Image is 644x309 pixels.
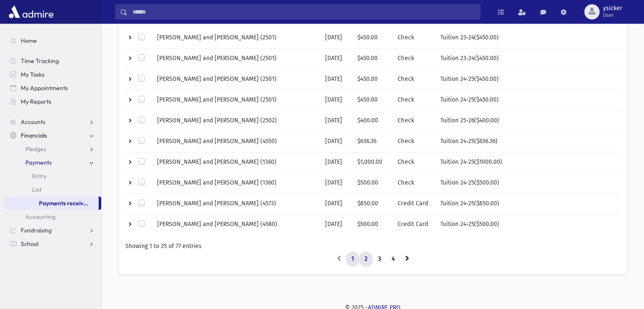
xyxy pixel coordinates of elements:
[152,111,320,132] td: [PERSON_NAME] and [PERSON_NAME] (2502)
[152,215,320,235] td: [PERSON_NAME] and [PERSON_NAME] (4580)
[152,194,320,215] td: [PERSON_NAME] and [PERSON_NAME] (4573)
[320,69,352,90] td: [DATE]
[3,223,101,237] a: Fundraising
[32,172,47,180] span: Entry
[25,159,52,166] span: Payments
[152,152,320,173] td: [PERSON_NAME] and [PERSON_NAME] (1360)
[346,251,359,267] a: 1
[21,226,52,234] span: Fundraising
[21,84,68,92] span: My Appointments
[392,152,435,173] td: Check
[373,251,387,267] a: 3
[152,90,320,111] td: [PERSON_NAME] and [PERSON_NAME] (2501)
[392,194,435,215] td: Credit Card
[3,156,101,169] a: Payments
[152,49,320,69] td: [PERSON_NAME] and [PERSON_NAME] (2501)
[435,173,567,194] td: Tuition 24-25($500.00)
[21,71,44,78] span: My Tasks
[352,215,392,235] td: $500.00
[392,132,435,152] td: Check
[320,111,352,132] td: [DATE]
[392,28,435,49] td: Check
[386,251,400,267] a: 4
[320,173,352,194] td: [DATE]
[352,28,392,49] td: $450.00
[3,196,99,210] a: Payments received
[435,194,567,215] td: Tuition 24-25($850.00)
[352,69,392,90] td: $450.00
[352,194,392,215] td: $850.00
[435,132,567,152] td: Tuition 24-25($636.36)
[392,49,435,69] td: Check
[21,37,37,44] span: Home
[320,194,352,215] td: [DATE]
[320,90,352,111] td: [DATE]
[25,213,55,221] span: Accounting
[352,173,392,194] td: $500.00
[320,152,352,173] td: [DATE]
[21,118,45,126] span: Accounts
[435,111,567,132] td: Tuition 25-26($400.00)
[603,12,622,19] span: User
[359,251,373,267] a: 2
[3,129,101,142] a: Financials
[435,28,567,49] td: Tuition 23-24($450.00)
[392,111,435,132] td: Check
[435,215,567,235] td: Tuition 24-25($500.00)
[435,90,567,111] td: Tuition 24-25($450.00)
[392,90,435,111] td: Check
[320,28,352,49] td: [DATE]
[320,132,352,152] td: [DATE]
[21,98,51,105] span: My Reports
[392,69,435,90] td: Check
[603,5,622,12] span: ysicker
[352,111,392,132] td: $400.00
[152,28,320,49] td: [PERSON_NAME] and [PERSON_NAME] (2501)
[392,173,435,194] td: Check
[352,49,392,69] td: $450.00
[3,210,101,223] a: Accounting
[152,132,320,152] td: [PERSON_NAME] and [PERSON_NAME] (4550)
[3,237,101,251] a: School
[125,242,620,251] div: Showing 1 to 25 of 77 entries
[21,57,59,65] span: Time Tracking
[127,4,480,19] input: Search
[3,34,101,47] a: Home
[3,169,101,183] a: Entry
[3,115,101,129] a: Accounts
[32,186,41,193] span: List
[320,49,352,69] td: [DATE]
[21,240,39,248] span: School
[435,49,567,69] td: Tuition 23-24($450.00)
[3,183,101,196] a: List
[352,132,392,152] td: $636.36
[352,90,392,111] td: $450.00
[320,215,352,235] td: [DATE]
[3,95,101,108] a: My Reports
[152,173,320,194] td: [PERSON_NAME] and [PERSON_NAME] (1360)
[3,54,101,68] a: Time Tracking
[435,69,567,90] td: Tuition 24-25($450.00)
[21,132,47,139] span: Financials
[7,3,55,20] img: AdmirePro
[3,68,101,81] a: My Tasks
[3,142,101,156] a: Pledges
[392,215,435,235] td: Credit Card
[352,152,392,173] td: $1,000.00
[25,145,46,153] span: Pledges
[152,69,320,90] td: [PERSON_NAME] and [PERSON_NAME] (2501)
[435,152,567,173] td: Tuition 24-25($1000.00)
[3,81,101,95] a: My Appointments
